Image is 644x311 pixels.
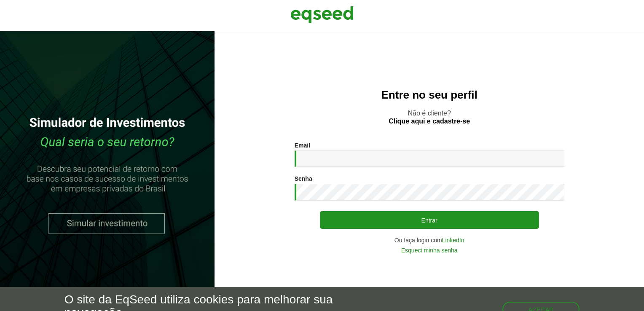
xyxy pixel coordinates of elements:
h2: Entre no seu perfil [231,89,627,101]
a: LinkedIn [442,237,464,243]
label: Senha [295,176,312,182]
label: Email [295,142,310,148]
p: Não é cliente? [231,109,627,125]
a: Esqueci minha senha [401,247,458,253]
div: Ou faça login com [295,237,564,243]
a: Clique aqui e cadastre-se [389,118,470,125]
img: EqSeed Logo [290,4,354,25]
button: Entrar [320,211,539,229]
